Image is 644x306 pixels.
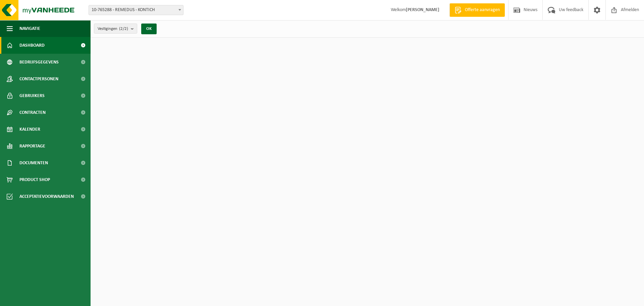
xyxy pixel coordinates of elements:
[19,188,74,205] span: Acceptatievoorwaarden
[449,3,505,17] a: Offerte aanvragen
[98,24,128,34] span: Vestigingen
[19,171,50,188] span: Product Shop
[94,24,137,34] button: Vestigingen(2/2)
[19,87,45,104] span: Gebruikers
[89,5,183,15] span: 10-765288 - REMEDUS - KONTICH
[89,5,183,15] span: 10-765288 - REMEDUS - KONTICH
[19,155,48,171] span: Documenten
[19,54,59,71] span: Bedrijfsgegevens
[19,104,46,121] span: Contracten
[141,24,157,34] button: OK
[19,20,40,37] span: Navigatie
[19,37,45,54] span: Dashboard
[119,27,128,31] count: (2/2)
[19,71,58,87] span: Contactpersonen
[19,121,40,138] span: Kalender
[463,7,501,13] span: Offerte aanvragen
[406,7,439,12] strong: [PERSON_NAME]
[19,138,45,155] span: Rapportage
